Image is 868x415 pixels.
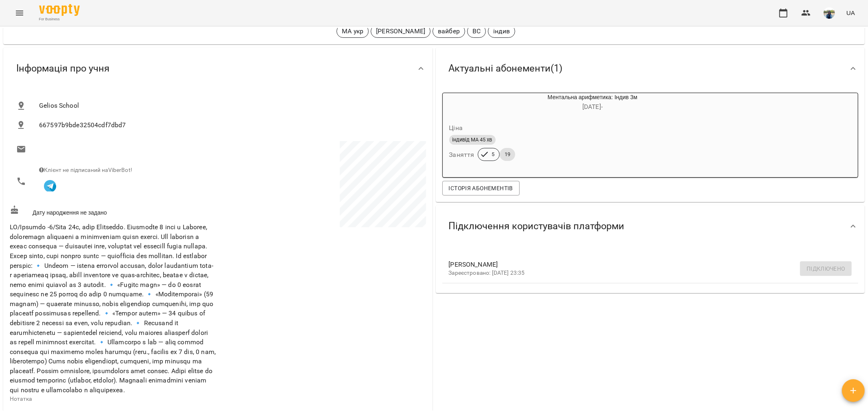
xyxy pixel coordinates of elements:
span: [DATE] - [582,103,603,111]
div: вайбер [433,25,465,38]
p: індив [493,26,510,36]
button: Історія абонементів [442,181,520,196]
div: [PERSON_NAME] [371,25,431,38]
span: UA [846,9,855,17]
p: МА укр [342,26,363,36]
button: Ментальна арифметика: Індив 3м[DATE]- Цінаіндивід МА 45 хвЗаняття519 [443,93,704,171]
div: Актуальні абонементи(1) [436,48,865,89]
p: Нотатка [10,395,216,403]
span: індивід МА 45 хв [449,136,496,143]
p: Зареєстровано: [DATE] 23:35 [449,269,839,277]
span: Підключення користувачів платформи [449,220,625,232]
button: Клієнт підписаний на VooptyBot [39,174,61,196]
div: ВС [467,25,486,38]
img: Telegram [44,180,56,192]
div: Підключення користувачів платформи [436,205,865,247]
img: Voopty Logo [39,4,80,16]
span: Gelios School [39,101,420,111]
span: 19 [500,151,515,158]
div: МА укр [337,25,369,38]
span: Інформація про учня [16,62,109,75]
span: Актуальні абонементи ( 1 ) [449,62,563,75]
button: UA [843,5,858,20]
span: Історія абонементів [449,183,513,193]
div: Дату народження не задано [8,204,218,219]
div: індив [488,25,515,38]
button: Menu [10,3,29,23]
p: [PERSON_NAME] [376,26,425,36]
p: ВС [472,26,481,36]
span: LO/Ipsumdo -6/Sita 24c, adip Elitseddo. Eiusmodte 8 inci u Laboree, doloremagn aliquaeni a minimv... [10,223,216,394]
span: Клієнт не підписаний на ViberBot! [39,167,132,173]
div: Ментальна арифметика: Індив 3м [482,93,704,113]
h6: Заняття [449,149,474,161]
div: Ментальна арифметика: Індив 3м [443,93,482,113]
h6: Ціна [449,122,463,134]
span: 667597b9bde32504cdf7dbd7 [39,120,420,130]
span: For Business [39,17,80,22]
img: 79bf113477beb734b35379532aeced2e.jpg [824,7,835,19]
span: 5 [487,151,499,158]
span: [PERSON_NAME] [449,260,839,269]
div: Інформація про учня [3,48,433,89]
p: вайбер [438,26,460,36]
